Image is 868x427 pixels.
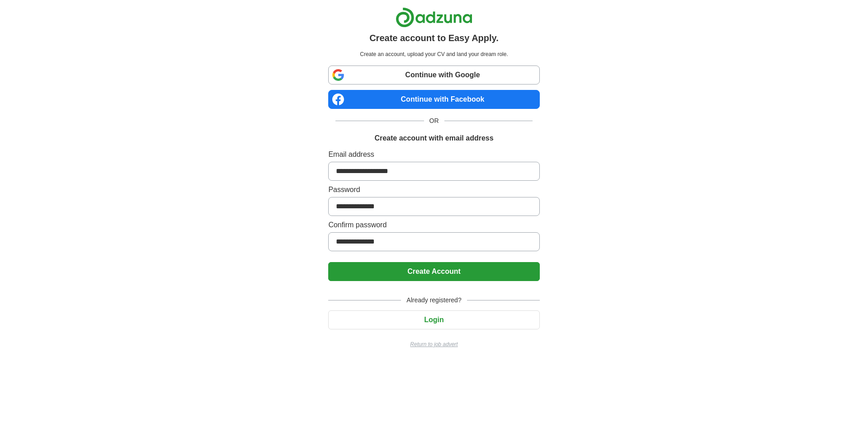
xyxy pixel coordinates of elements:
[328,149,539,160] label: Email address
[328,90,539,109] a: Continue with Facebook
[328,220,539,230] label: Confirm password
[330,50,538,58] p: Create an account, upload your CV and land your dream role.
[328,184,539,195] label: Password
[328,310,539,329] button: Login
[424,116,444,126] span: OR
[374,133,493,144] h1: Create account with email address
[328,66,539,84] a: Continue with Google
[328,262,539,281] button: Create Account
[396,7,472,28] img: Adzuna logo
[401,296,467,305] span: Already registered?
[369,31,499,45] h1: Create account to Easy Apply.
[328,340,539,348] a: Return to job advert
[328,316,539,324] a: Login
